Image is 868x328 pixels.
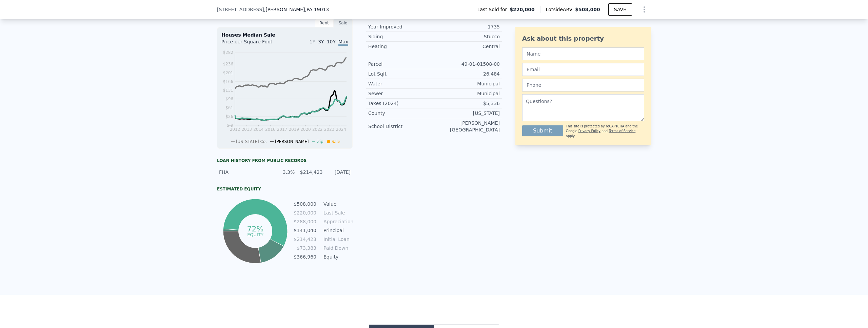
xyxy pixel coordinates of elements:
td: $288,000 [293,218,317,225]
div: Sale [334,19,353,27]
td: $73,383 [293,244,317,252]
div: 49-01-01508-00 [434,61,500,67]
tspan: 2014 [253,127,264,132]
span: [US_STATE] Co. [236,139,267,144]
tspan: $26 [225,114,233,119]
span: 10Y [327,39,336,44]
div: This site is protected by reCAPTCHA and the Google and apply. [566,124,644,139]
div: Heating [368,43,434,50]
td: $366,960 [293,253,317,261]
div: [PERSON_NAME][GEOGRAPHIC_DATA] [434,120,500,133]
tspan: $236 [223,62,233,66]
div: Water [368,80,434,87]
div: 26,484 [434,70,500,77]
td: Equity [322,253,353,261]
input: Email [522,63,644,76]
div: Estimated Equity [217,186,353,192]
button: Show Options [637,3,651,16]
tspan: $61 [225,105,233,110]
span: $508,000 [575,7,600,12]
span: Last Sold for [477,6,510,13]
tspan: 2020 [300,127,311,132]
div: Rent [315,19,334,27]
tspan: 2022 [312,127,323,132]
span: [PERSON_NAME] [275,139,309,144]
span: Sale [332,139,340,144]
td: $214,423 [293,235,317,243]
div: Price per Square Foot [221,38,285,49]
div: 1735 [434,23,500,30]
div: Sewer [368,90,434,97]
tspan: equity [247,232,263,237]
tspan: $166 [223,79,233,84]
tspan: 2024 [336,127,346,132]
tspan: $131 [223,88,233,93]
td: Value [322,200,353,208]
div: Siding [368,33,434,40]
td: $141,040 [293,227,317,234]
span: [STREET_ADDRESS] [217,6,264,13]
tspan: 2012 [230,127,240,132]
td: Last Sale [322,209,353,217]
div: Stucco [434,33,500,40]
td: Paid Down [322,244,353,252]
a: Privacy Policy [578,129,600,133]
div: FHA [219,169,267,176]
div: [DATE] [327,169,351,176]
tspan: 2013 [241,127,252,132]
div: Central [434,43,500,50]
div: County [368,110,434,117]
div: Lot Sqft [368,70,434,77]
span: Zip [317,139,323,144]
div: Houses Median Sale [221,32,348,38]
tspan: $201 [223,70,233,75]
div: Ask about this property [522,34,644,43]
td: Initial Loan [322,235,353,243]
tspan: $-9 [226,123,233,128]
div: $5,336 [434,100,500,107]
div: Year Improved [368,23,434,30]
div: $214,423 [299,169,322,176]
div: School District [368,123,434,130]
span: $220,000 [510,6,535,13]
div: Parcel [368,61,434,67]
a: Terms of Service [609,129,635,133]
div: [US_STATE] [434,110,500,117]
span: , [PERSON_NAME] [264,6,329,13]
div: Taxes (2024) [368,100,434,107]
button: SAVE [608,3,632,16]
span: Lotside ARV [546,6,575,13]
span: 3Y [318,39,324,44]
td: $220,000 [293,209,317,217]
span: 1Y [310,39,315,44]
div: 3.3% [271,169,295,176]
div: Loan history from public records [217,158,353,163]
input: Name [522,47,644,60]
tspan: 2017 [277,127,288,132]
tspan: 2023 [324,127,335,132]
td: Appreciation [322,218,353,225]
tspan: 2016 [265,127,276,132]
td: Principal [322,227,353,234]
div: Municipal [434,90,500,97]
tspan: 72% [247,225,263,233]
input: Phone [522,79,644,91]
tspan: $282 [223,50,233,55]
div: Municipal [434,80,500,87]
td: $508,000 [293,200,317,208]
tspan: 2019 [289,127,299,132]
span: , PA 19013 [305,7,329,12]
tspan: $96 [225,97,233,101]
span: Max [338,39,348,46]
button: Submit [522,125,563,136]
